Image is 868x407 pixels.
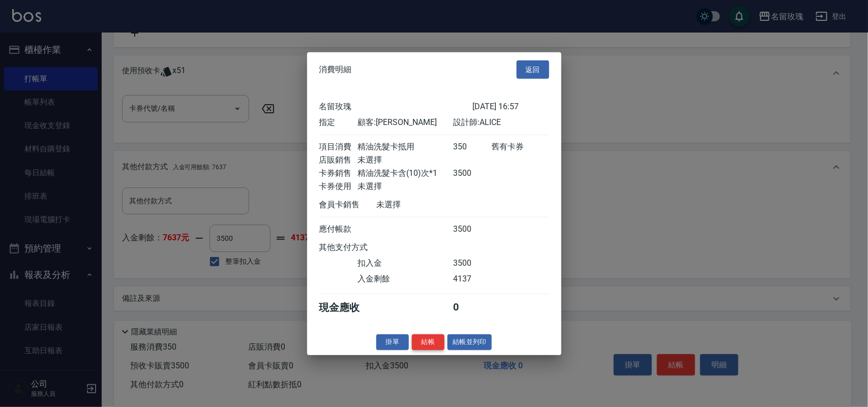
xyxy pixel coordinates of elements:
div: 指定 [319,117,357,128]
div: 3500 [453,258,491,269]
button: 掛單 [376,334,409,350]
div: 3500 [453,224,491,235]
button: 結帳並列印 [447,334,492,350]
div: 會員卡銷售 [319,200,377,210]
div: 舊有卡券 [491,142,549,152]
div: 扣入金 [357,258,453,269]
button: 結帳 [412,334,444,350]
div: 4137 [453,274,491,285]
span: 消費明細 [319,65,352,75]
div: 未選擇 [377,200,472,210]
div: 項目消費 [319,142,357,152]
div: 3500 [453,168,491,179]
div: 應付帳款 [319,224,357,235]
div: 0 [453,301,491,315]
div: [DATE] 16:57 [472,102,549,112]
div: 店販銷售 [319,155,357,166]
div: 顧客: [PERSON_NAME] [357,117,453,128]
div: 卡券使用 [319,181,357,192]
div: 入金剩餘 [357,274,453,285]
div: 卡券銷售 [319,168,357,179]
div: 未選擇 [357,155,453,166]
div: 現金應收 [319,301,377,315]
div: 精油洗髮卡含(10)次*1 [357,168,453,179]
div: 設計師: ALICE [453,117,549,128]
button: 返回 [517,60,549,79]
div: 其他支付方式 [319,242,396,253]
div: 未選擇 [357,181,453,192]
div: 350 [453,142,491,152]
div: 精油洗髮卡抵用 [357,142,453,152]
div: 名留玫瑰 [319,102,472,112]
